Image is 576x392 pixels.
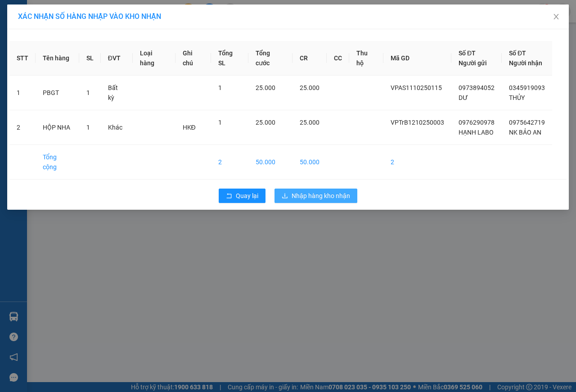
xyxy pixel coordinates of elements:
[509,84,545,91] span: 0345919093
[509,94,525,101] span: THỦY
[45,57,96,64] span: VPMC1210250003
[459,50,476,57] span: Số ĐT
[300,84,319,91] span: 25.000
[292,191,350,201] span: Nhập hàng kho nhận
[71,27,124,38] span: 01 Võ Văn Truyện, KP.1, Phường 2
[226,193,232,200] span: rollback
[175,41,211,76] th: Ghi chú
[211,145,248,180] td: 2
[383,41,451,76] th: Mã GD
[509,129,541,136] span: NK BẢO AN
[71,5,123,13] strong: ĐỒNG PHƯỚC
[101,41,133,76] th: ĐVT
[20,65,55,71] span: 06:55:50 [DATE]
[509,119,545,126] span: 0975642719
[3,58,95,63] span: [PERSON_NAME]:
[509,59,542,67] span: Người nhận
[36,145,79,180] td: Tổng cộng
[24,49,110,56] span: -----------------------------------------
[9,76,36,110] td: 1
[509,50,526,57] span: Số ĐT
[211,41,248,76] th: Tổng SL
[101,110,133,145] td: Khác
[459,119,495,126] span: 0976290978
[256,84,275,91] span: 25.000
[459,94,468,101] span: DƯ
[71,40,110,45] span: Hotline: 19001152
[459,59,487,67] span: Người gửi
[459,84,495,91] span: 0973894052
[292,145,327,180] td: 50.000
[101,76,133,110] td: Bất kỳ
[391,119,444,126] span: VPTrB1210250003
[133,41,175,76] th: Loại hàng
[236,191,258,201] span: Quay lại
[3,5,43,45] img: logo
[248,145,292,180] td: 50.000
[3,65,55,71] span: In ngày:
[218,84,222,91] span: 1
[9,41,36,76] th: STT
[36,110,79,145] td: HỘP NHA
[292,41,327,76] th: CR
[248,41,292,76] th: Tổng cước
[544,5,569,30] button: Close
[383,145,451,180] td: 2
[553,13,560,20] span: close
[36,76,79,110] td: PBGT
[282,193,288,200] span: download
[459,129,494,136] span: HẠNH LABO
[86,89,90,96] span: 1
[36,41,79,76] th: Tên hàng
[300,119,319,126] span: 25.000
[219,189,265,203] button: rollbackQuay lại
[218,119,222,126] span: 1
[349,41,383,76] th: Thu hộ
[79,41,101,76] th: SL
[9,110,36,145] td: 2
[183,124,196,131] span: HKĐ
[256,119,275,126] span: 25.000
[18,12,161,21] span: XÁC NHẬN SỐ HÀNG NHẬP VÀO KHO NHẬN
[274,189,357,203] button: downloadNhập hàng kho nhận
[391,84,442,91] span: VPAS1110250115
[71,14,121,26] span: Bến xe [GEOGRAPHIC_DATA]
[86,124,90,131] span: 1
[327,41,349,76] th: CC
